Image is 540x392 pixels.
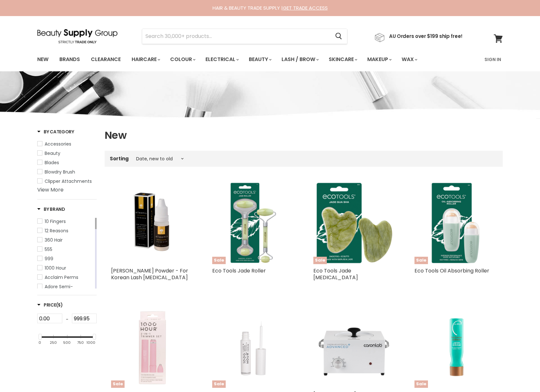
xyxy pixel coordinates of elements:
span: Acclaim Perms [45,274,78,281]
img: Elleebana ElleeMix Powder - For Korean Lash Lift Technique [111,182,193,264]
a: Adore Semi-Permanent Hair Color [37,283,94,297]
span: Blades [45,159,59,166]
div: - [62,314,72,325]
span: 1000 Hour [45,265,66,271]
a: GET TRADE ACCESS [283,4,328,11]
nav: Main [29,50,511,69]
a: Acclaim Perms [37,274,94,281]
span: Sale [414,257,428,264]
span: Accessories [45,141,71,147]
h3: Price($) [37,302,63,308]
span: Blowdry Brush [45,169,75,175]
a: Caron Professional Wax Heater Advanced+ Caron Professional Wax Heater Advanced+ [313,306,395,388]
span: 12 Reasons [45,227,68,234]
span: Sale [111,380,125,388]
a: Eco Tools Oil Absorbing Roller [414,267,489,274]
a: Brands [55,53,85,66]
ul: Main menu [32,50,452,69]
img: 1000 Hour 2-in-1 Trimmer Set [111,306,193,388]
span: Sale [212,257,226,264]
span: 999 [45,255,53,262]
div: 750 [77,341,84,345]
span: Sale [212,380,226,388]
a: Blowdry Brush [37,168,97,175]
img: Caron Professional Wax Heater Advanced+ [313,306,395,388]
img: Malibu C Hard Water Conditioner [431,306,480,388]
a: Eco Tools Jade Gua Sha Sale [313,182,395,264]
div: 250 [50,341,57,345]
a: 1000 Hour 2-in-1 Trimmer Set 1000 Hour 2-in-1 Trimmer Set Sale [111,306,193,388]
div: HAIR & BEAUTY TRADE SUPPLY | [29,5,511,11]
form: Product [142,29,347,44]
a: Electrical [201,53,243,66]
a: Colour [165,53,199,66]
span: ($) [56,302,63,308]
span: 360 Hair [45,237,63,243]
img: 1000 Hour Lash & Brow Growth Serum [212,306,294,388]
span: 555 [45,246,52,253]
a: Blades [37,159,97,166]
a: View More [37,186,64,193]
a: Skincare [324,53,361,66]
span: Beauty [45,150,60,156]
span: Sale [313,257,327,264]
button: Search [330,29,347,44]
a: Malibu C Hard Water Conditioner Malibu C Hard Water Conditioner Sale [414,306,496,388]
img: Eco Tools Oil Absorbing Roller [414,182,496,264]
a: 360 Hair [37,236,94,244]
a: 1000 Hour [37,264,94,272]
a: 1000 Hour Lash & Brow Growth Serum 1000 Hour Lash & Brow Growth Serum Sale [212,306,294,388]
a: Beauty [244,53,275,66]
span: Adore Semi-Permanent Hair Color [45,283,93,297]
a: Clipper Attachments [37,178,97,185]
label: Sorting [110,156,129,161]
a: Eco Tools Oil Absorbing Roller Eco Tools Oil Absorbing Roller Sale [414,182,496,264]
span: Clipper Attachments [45,178,92,184]
img: Eco Tools Jade Gua Sha [313,182,395,264]
a: 10 Fingers [37,218,94,225]
div: 500 [63,341,71,345]
h3: By Category [37,129,74,135]
a: Eco Tools Jade Roller [212,267,266,274]
img: Eco Tools Jade Roller [212,182,294,264]
a: New [32,53,53,66]
div: 1000 [86,341,95,345]
span: Sale [414,380,428,388]
a: Eco Tools Jade Roller Eco Tools Jade Roller Sale [212,182,294,264]
div: 0 [39,341,41,345]
span: Price [37,302,63,308]
a: 12 Reasons [37,227,94,234]
a: [PERSON_NAME] Powder - For Korean Lash [MEDICAL_DATA] [111,267,188,281]
a: Beauty [37,150,97,157]
a: Sign In [481,53,505,66]
span: 10 Fingers [45,218,66,225]
h3: By Brand [37,206,65,212]
input: Min Price [37,314,62,323]
input: Search [142,29,330,44]
a: Eco Tools Jade [MEDICAL_DATA] [313,267,358,281]
iframe: Gorgias live chat messenger [508,362,534,386]
input: Max Price [72,314,97,323]
a: Accessories [37,140,97,147]
a: Wax [397,53,421,66]
a: Haircare [127,53,164,66]
h1: New [105,129,503,142]
a: 999 [37,255,94,262]
a: Makeup [362,53,396,66]
a: Clearance [86,53,126,66]
a: 555 [37,246,94,253]
a: Lash / Brow [277,53,323,66]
